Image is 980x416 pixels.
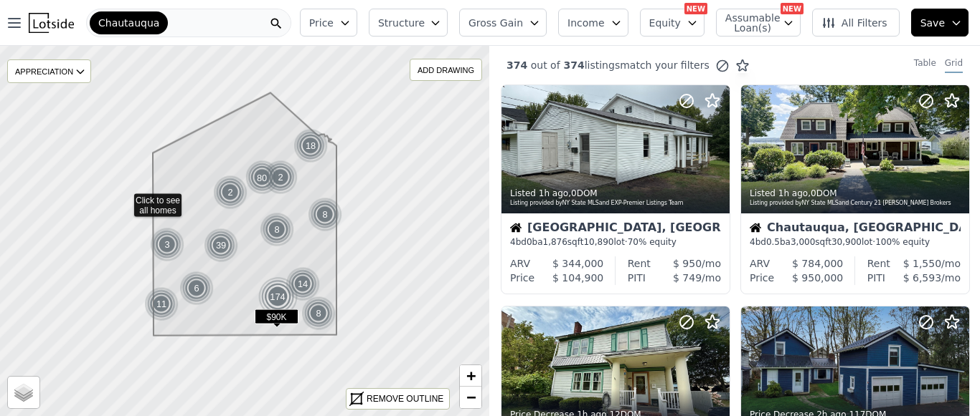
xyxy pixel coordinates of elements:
span: $ 104,900 [552,272,603,284]
div: 18 [293,129,328,163]
time: 2025-08-25 17:00 [539,188,568,198]
span: Income [567,16,605,30]
a: Zoom in [460,365,481,387]
span: All Filters [821,16,887,30]
img: g2.png [244,159,281,195]
div: REMOVE OUTLINE [367,392,443,405]
button: Assumable Loan(s) [716,9,801,37]
div: Rent [867,256,890,271]
img: g4.png [258,276,299,316]
span: 10,890 [583,237,613,247]
img: g1.png [308,198,343,232]
div: [GEOGRAPHIC_DATA], [GEOGRAPHIC_DATA] [510,222,721,236]
span: $ 950,000 [792,272,843,284]
span: Gross Gain [468,16,523,30]
div: PITI [628,271,646,285]
div: out of listings [489,58,750,73]
img: g1.png [213,175,248,210]
div: Chautauqua, [GEOGRAPHIC_DATA] [750,222,961,236]
span: 1,876 [543,237,567,247]
div: 11 [144,287,179,321]
div: NEW [781,3,804,14]
div: 39 [204,228,238,263]
img: g1.png [286,267,321,301]
button: Price [300,9,357,37]
div: 6 [179,271,214,306]
img: g1.png [204,228,239,263]
span: 30,900 [831,237,862,247]
div: /mo [646,271,721,285]
span: Assumable Loan(s) [725,13,771,33]
div: 4 bd 0 ba sqft lot · 70% equity [510,236,721,248]
img: g1.png [293,129,329,163]
div: /mo [885,271,961,285]
time: 2025-08-25 16:59 [778,188,808,198]
span: 374 [560,59,585,71]
span: match your filters [620,58,710,72]
div: 8 [301,296,336,331]
span: Structure [378,16,424,30]
span: Price [309,16,334,30]
span: $ 1,550 [903,258,941,269]
div: Table [914,57,936,73]
button: Income [558,9,628,37]
span: $ 749 [673,272,702,284]
span: $ 784,000 [792,258,843,269]
div: 174 [258,276,298,316]
a: Listed 1h ago,0DOMListing provided byNY State MLSand EXP-Premier Listings TeamHouse[GEOGRAPHIC_DA... [501,84,729,294]
span: − [466,388,476,406]
div: NEW [684,3,707,14]
div: ARV [510,256,530,271]
div: Listed , 0 DOM [510,188,722,199]
div: /mo [651,256,721,271]
button: Save [911,9,969,37]
span: 374 [507,59,527,71]
img: g1.png [179,271,215,306]
div: 14 [286,267,320,301]
div: Grid [945,57,963,73]
img: House [510,222,522,233]
div: 4 bd 0.5 ba sqft lot · 100% equity [750,236,961,248]
span: 3,000 [791,237,815,247]
div: Rent [628,256,651,271]
div: 80 [244,159,281,195]
span: $ 344,000 [552,258,603,269]
div: /mo [890,256,961,271]
span: Save [920,16,945,30]
span: Equity [649,16,681,30]
span: $ 6,593 [903,272,941,284]
div: 2 [213,175,248,210]
img: g1.png [150,228,185,262]
a: Zoom out [460,387,481,408]
div: APPRECIATION [7,59,91,83]
img: g1.png [144,287,179,321]
div: $90K [255,309,298,330]
button: Gross Gain [459,9,547,37]
div: Price [510,271,534,285]
button: Equity [640,9,705,37]
div: ARV [750,256,770,271]
span: + [466,367,476,384]
a: Listed 1h ago,0DOMListing provided byNY State MLSand Century 21 [PERSON_NAME] BrokersHouseChautau... [740,84,969,294]
img: House [750,222,761,233]
div: Listing provided by NY State MLS and EXP-Premier Listings Team [510,199,722,208]
div: Price [750,271,774,285]
div: Listed , 0 DOM [750,188,962,199]
div: ADD DRAWING [410,59,481,80]
div: PITI [867,271,885,285]
div: Listing provided by NY State MLS and Century 21 [PERSON_NAME] Brokers [750,199,962,208]
span: $ 950 [673,258,702,269]
button: All Filters [812,9,900,37]
span: $90K [255,309,298,324]
div: 2 [263,160,298,195]
div: 8 [308,198,342,232]
span: Chautauqua [98,16,159,30]
div: 3 [150,228,184,262]
a: Layers [8,377,39,408]
div: 8 [260,213,294,247]
img: g1.png [301,296,336,331]
img: g1.png [260,213,295,247]
button: Structure [369,9,448,37]
img: Lotside [29,13,74,33]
